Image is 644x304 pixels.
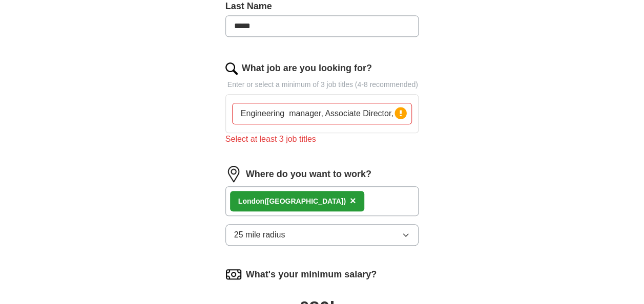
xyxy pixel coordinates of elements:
[225,79,419,90] p: Enter or select a minimum of 3 job titles (4-8 recommended)
[225,133,419,145] div: Select at least 3 job titles
[234,229,285,241] span: 25 mile radius
[225,266,242,283] img: salary.png
[242,61,372,75] label: What job are you looking for?
[238,197,252,205] strong: Lon
[225,166,242,182] img: location.png
[225,224,419,246] button: 25 mile radius
[350,193,356,209] button: ×
[225,62,238,75] img: search.png
[246,167,371,181] label: Where do you want to work?
[246,268,377,281] label: What's your minimum salary?
[238,196,346,207] div: don
[232,103,412,124] input: Type a job title and press enter
[350,195,356,206] span: ×
[264,197,346,205] span: ([GEOGRAPHIC_DATA])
